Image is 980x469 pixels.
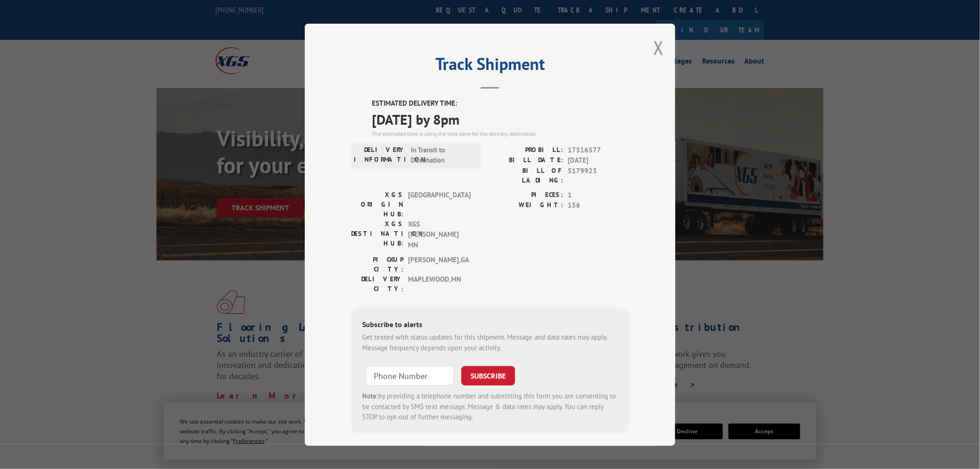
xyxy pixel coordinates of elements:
[362,332,618,353] div: Get texted with status updates for this shipment. Message and data rates may apply. Message frequ...
[408,274,471,294] span: MAPLEWOOD , MN
[490,200,563,211] label: WEIGHT:
[408,219,471,250] span: XGS [PERSON_NAME] MN
[568,190,629,200] span: 1
[351,57,629,75] h2: Track Shipment
[351,219,403,250] label: XGS DESTINATION HUB:
[490,165,563,185] label: BILL OF LADING:
[372,129,629,138] div: The estimated time is using the time zone for the delivery destination.
[362,392,378,400] strong: Note:
[408,255,471,274] span: [PERSON_NAME] , GA
[411,145,473,165] span: In Transit to Destination
[351,274,403,294] label: DELIVERY CITY:
[568,165,629,185] span: 5179923
[568,145,629,155] span: 17516577
[362,391,618,423] div: by providing a telephone number and submitting this form you are consenting to be contacted by SM...
[490,155,563,166] label: BILL DATE:
[351,190,403,219] label: XGS ORIGIN HUB:
[408,190,471,219] span: [GEOGRAPHIC_DATA]
[653,35,664,60] button: Close modal
[568,155,629,166] span: [DATE]
[362,319,618,332] div: Subscribe to alerts
[351,255,403,274] label: PICKUP CITY:
[490,190,563,200] label: PIECES:
[568,200,629,211] span: 156
[490,145,563,155] label: PROBILL:
[354,145,406,165] label: DELIVERY INFORMATION:
[372,98,629,109] label: ESTIMATED DELIVERY TIME:
[461,366,515,386] button: SUBSCRIBE
[372,108,629,129] span: [DATE] by 8pm
[366,366,454,386] input: Phone Number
